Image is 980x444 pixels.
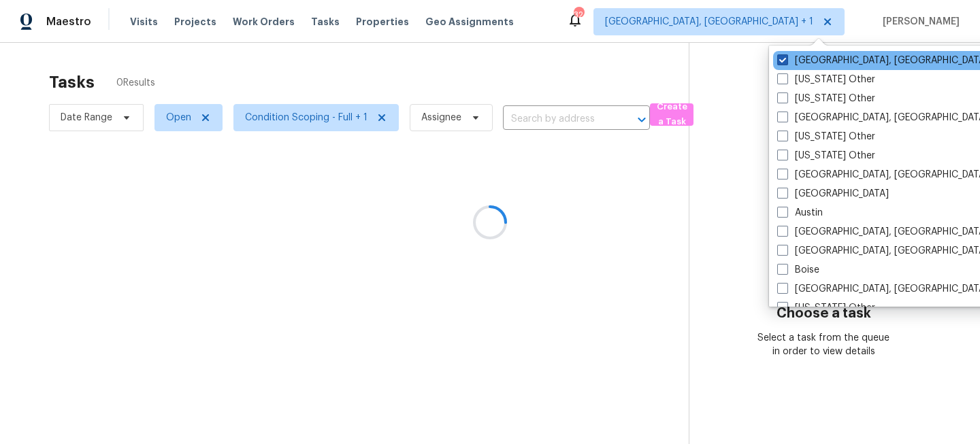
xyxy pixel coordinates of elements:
[574,8,583,22] div: 32
[777,92,875,105] label: [US_STATE] Other
[777,130,875,143] label: [US_STATE] Other
[777,206,823,220] label: Austin
[777,73,875,86] label: [US_STATE] Other
[777,263,819,277] label: Boise
[777,187,889,201] label: [GEOGRAPHIC_DATA]
[777,149,875,163] label: [US_STATE] Other
[777,301,875,315] label: [US_STATE] Other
